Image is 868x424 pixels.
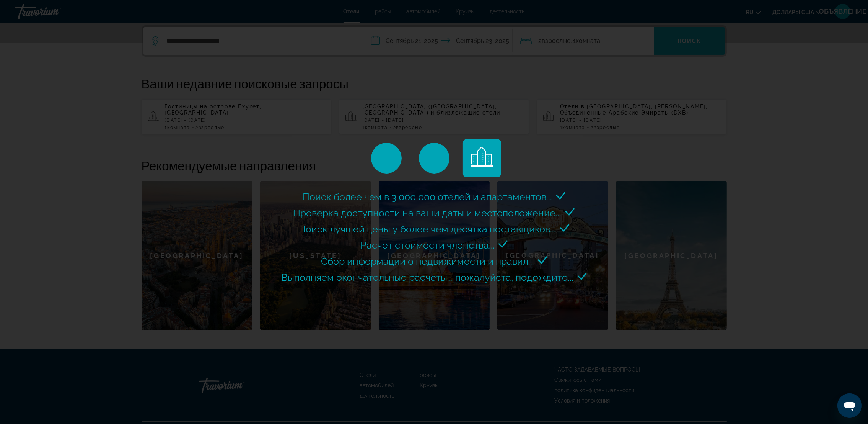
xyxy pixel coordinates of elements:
span: Расчет стоимости членства... [360,239,495,251]
span: Поиск более чем в 3 000 000 отелей и апартаментов... [303,191,552,203]
iframe: Кнопка запуска окна обмена сообщениями [837,393,862,418]
span: Поиск лучшей цены у более чем десятка поставщиков... [299,223,556,235]
span: Проверка доступности на ваши даты и местоположение... [294,207,562,219]
span: Выполняем окончательные расчеты... пожалуйста, подождите... [282,272,574,283]
span: Сбор информации о недвижимости и правил... [321,255,534,267]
